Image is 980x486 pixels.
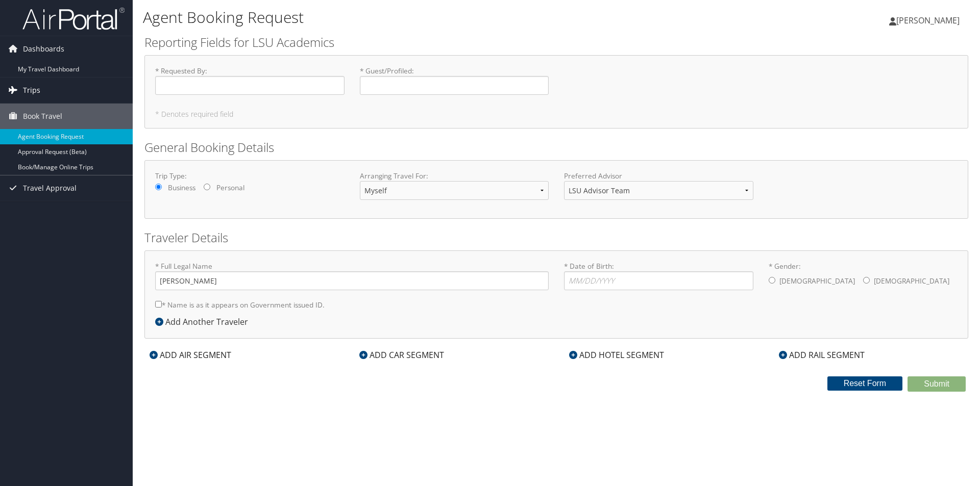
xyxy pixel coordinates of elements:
div: ADD AIR SEGMENT [144,349,236,361]
span: [PERSON_NAME] [896,15,960,26]
input: * Requested By: [155,76,345,95]
label: * Full Legal Name [155,261,549,290]
label: * Date of Birth: [564,261,753,290]
input: * Gender:[DEMOGRAPHIC_DATA][DEMOGRAPHIC_DATA] [769,277,775,284]
label: * Gender: [769,261,958,292]
input: * Full Legal Name [155,271,549,290]
input: * Name is as it appears on Government issued ID. [155,301,162,308]
button: Submit [908,376,966,392]
a: [PERSON_NAME] [889,5,970,36]
h2: Reporting Fields for LSU Academics [144,34,968,51]
input: * Date of Birth: [564,271,753,290]
span: Travel Approval [23,175,77,201]
div: ADD HOTEL SEGMENT [564,349,669,361]
label: [DEMOGRAPHIC_DATA] [779,271,855,291]
label: [DEMOGRAPHIC_DATA] [874,271,949,291]
div: ADD CAR SEGMENT [354,349,449,361]
label: * Name is as it appears on Government issued ID. [155,295,325,314]
label: Preferred Advisor [564,171,753,181]
button: Reset Form [827,376,903,391]
img: airportal-logo.png [22,7,125,31]
h1: Agent Booking Request [143,7,694,28]
label: * Guest/Profiled : [360,66,549,95]
div: ADD RAIL SEGMENT [774,349,870,361]
span: Book Travel [23,104,62,129]
h5: * Denotes required field [155,111,958,118]
label: Personal [216,183,244,193]
h2: General Booking Details [144,139,968,156]
input: * Gender:[DEMOGRAPHIC_DATA][DEMOGRAPHIC_DATA] [863,277,870,284]
label: Arranging Travel For: [360,171,549,181]
span: Dashboards [23,36,64,62]
h2: Traveler Details [144,229,968,246]
label: Trip Type: [155,171,345,181]
label: * Requested By : [155,66,345,95]
div: Add Another Traveler [155,316,253,328]
input: * Guest/Profiled: [360,76,549,95]
span: Trips [23,78,40,103]
label: Business [168,183,195,193]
